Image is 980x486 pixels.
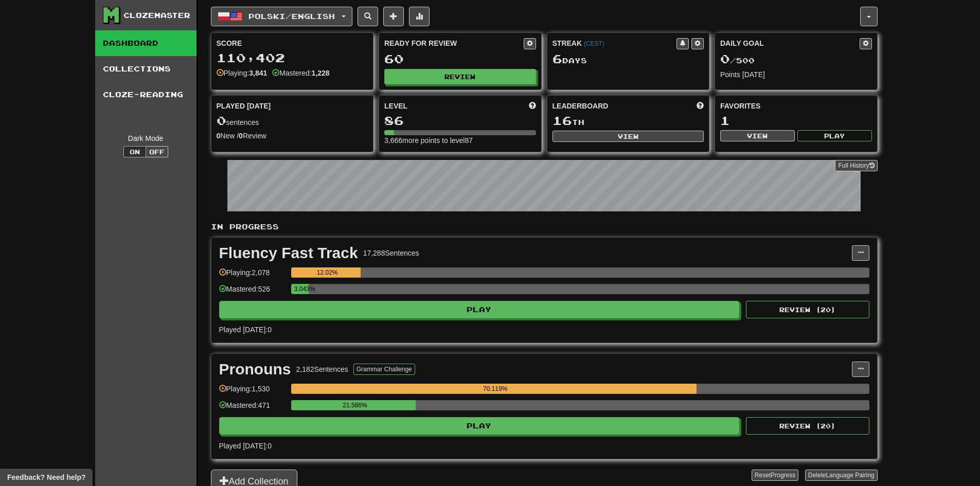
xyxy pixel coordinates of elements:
[217,113,226,128] span: 0
[553,38,677,48] div: Streak
[272,68,329,78] div: Mastered:
[217,101,271,111] span: Played [DATE]
[409,7,430,26] button: More stats
[296,364,348,374] div: 2,182 Sentences
[797,130,872,141] button: Play
[219,384,286,401] div: Playing: 1,530
[217,132,221,140] strong: 0
[363,248,419,258] div: 17,288 Sentences
[217,38,368,48] div: Score
[752,470,798,481] button: ResetProgress
[146,146,168,157] button: Off
[384,52,536,65] div: 60
[720,69,872,80] div: Points [DATE]
[746,417,869,435] button: Review (20)
[95,30,197,56] a: Dashboard
[384,101,407,111] span: Level
[358,7,378,26] button: Search sentences
[294,267,361,278] div: 12.02%
[219,284,286,301] div: Mastered: 526
[384,114,536,127] div: 86
[771,472,795,479] span: Progress
[584,40,604,47] a: (CEST)
[826,472,874,479] span: Language Pairing
[746,301,869,318] button: Review (20)
[720,38,860,49] div: Daily Goal
[103,133,189,143] div: Dark Mode
[553,51,562,66] span: 6
[219,442,272,450] span: Played [DATE]: 0
[217,51,368,64] div: 110,402
[217,68,268,78] div: Playing:
[312,69,330,77] strong: 1,228
[217,131,368,141] div: New / Review
[123,146,146,157] button: On
[553,114,704,128] div: th
[553,113,572,128] span: 16
[383,7,404,26] button: Add sentence to collection
[384,69,536,84] button: Review
[353,364,415,375] button: Grammar Challenge
[95,56,197,82] a: Collections
[219,245,358,261] div: Fluency Fast Track
[219,362,291,377] div: Pronouns
[219,326,272,334] span: Played [DATE]: 0
[211,7,352,26] button: Polski/English
[805,470,878,481] button: DeleteLanguage Pairing
[219,267,286,284] div: Playing: 2,078
[217,114,368,128] div: sentences
[720,101,872,111] div: Favorites
[720,130,795,141] button: View
[294,284,309,294] div: 3.043%
[553,101,609,111] span: Leaderboard
[697,101,704,111] span: This week in points, UTC
[294,384,697,394] div: 70.119%
[553,52,704,66] div: Day s
[529,101,536,111] span: Score more points to level up
[7,472,85,482] span: Open feedback widget
[211,222,878,232] p: In Progress
[239,132,243,140] strong: 0
[95,82,197,107] a: Cloze-Reading
[720,114,872,127] div: 1
[553,131,704,142] button: View
[249,69,267,77] strong: 3,841
[123,10,190,21] div: Clozemaster
[384,135,536,146] div: 3,666 more points to level 87
[720,56,755,65] span: / 500
[294,400,416,410] div: 21.586%
[835,160,877,171] a: Full History
[248,12,335,21] span: Polski / English
[219,400,286,417] div: Mastered: 471
[384,38,524,48] div: Ready for Review
[219,417,740,435] button: Play
[720,51,730,66] span: 0
[219,301,740,318] button: Play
